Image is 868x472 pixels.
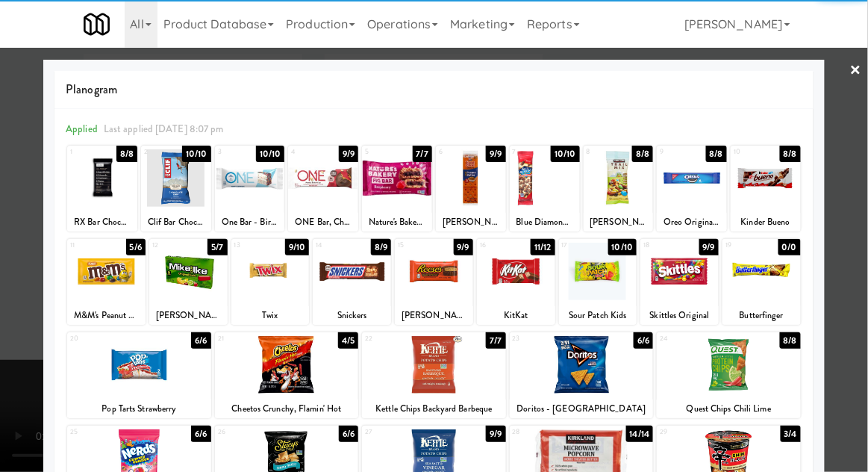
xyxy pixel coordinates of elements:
[141,146,211,232] div: 210/10Clif Bar Chocolate Chip
[66,78,802,101] span: Planogram
[436,213,506,232] div: [PERSON_NAME] Toast Chee Peanut Butter
[66,122,98,136] span: Applied
[486,146,505,162] div: 9/9
[626,426,654,442] div: 14/14
[362,213,432,232] div: Nature's Bakery Raspberry Fig Bar
[510,213,580,232] div: Blue Diamond Almonds Smokehouse
[660,426,728,438] div: 29
[339,426,358,442] div: 6/6
[477,306,555,325] div: KitKat
[365,426,434,438] div: 27
[657,213,727,232] div: Oreo Original Cookie
[397,306,471,325] div: [PERSON_NAME] Milk Chocolate Peanut Butter
[513,146,545,158] div: 7
[149,239,228,325] div: 125/7[PERSON_NAME] and [PERSON_NAME] Original
[69,306,143,325] div: M&M's Peanut Chocolate
[587,146,619,158] div: 8
[191,426,210,442] div: 6/6
[256,146,285,162] div: 10/10
[69,400,209,418] div: Pop Tarts Strawberry
[513,332,581,345] div: 23
[512,400,652,418] div: Doritos - [GEOGRAPHIC_DATA]
[207,239,227,255] div: 5/7
[116,146,137,162] div: 8/8
[699,239,719,255] div: 9/9
[144,146,176,158] div: 2
[657,332,801,418] div: 248/8Quest Chips Chili Lime
[395,239,473,325] div: 159/9[PERSON_NAME] Milk Chocolate Peanut Butter
[362,146,432,232] div: 57/7Nature's Bakery Raspberry Fig Bar
[70,146,102,158] div: 1
[364,213,430,232] div: Nature's Bakery Raspberry Fig Bar
[70,332,139,345] div: 20
[338,332,358,349] div: 4/5
[67,306,146,325] div: M&M's Peanut Chocolate
[126,239,146,255] div: 5/6
[731,213,801,232] div: Kinder Bueno
[143,213,209,232] div: Clif Bar Chocolate Chip
[660,332,728,345] div: 24
[84,11,110,37] img: Micromart
[660,146,692,158] div: 9
[657,400,801,418] div: Quest Chips Chili Lime
[215,400,359,418] div: Cheetos Crunchy, Flamin' Hot
[731,146,801,232] div: 108/8Kinder Bueno
[70,426,139,438] div: 25
[850,48,862,94] a: ×
[67,400,211,418] div: Pop Tarts Strawberry
[313,239,391,325] div: 148/9Snickers
[215,213,285,232] div: One Bar - Birthday Cake
[290,213,356,232] div: ONE Bar, Chocolate Peanut Butter Cup
[288,213,358,232] div: ONE Bar, Chocolate Peanut Butter Cup
[191,332,210,349] div: 6/6
[640,239,719,325] div: 189/9Skittles Original
[510,400,654,418] div: Doritos - [GEOGRAPHIC_DATA]
[512,213,578,232] div: Blue Diamond Almonds Smokehouse
[288,146,358,232] div: 49/9ONE Bar, Chocolate Peanut Butter Cup
[362,332,506,418] div: 227/7Kettle Chips Backyard Barbeque
[559,239,637,325] div: 1710/10Sour Patch Kids
[586,213,652,232] div: [PERSON_NAME] Trail Mix
[439,146,471,158] div: 6
[780,146,801,162] div: 8/8
[722,239,801,325] div: 190/0Butterfinger
[152,306,225,325] div: [PERSON_NAME] and [PERSON_NAME] Original
[608,239,637,255] div: 10/10
[152,239,188,252] div: 12
[486,332,505,349] div: 7/7
[365,146,397,158] div: 5
[218,146,250,158] div: 3
[395,306,473,325] div: [PERSON_NAME] Milk Chocolate Peanut Butter
[104,122,224,136] span: Last applied [DATE] 8:07 pm
[562,239,598,252] div: 17
[217,213,283,232] div: One Bar - Birthday Cake
[634,332,653,349] div: 6/6
[659,400,799,418] div: Quest Chips Chili Lime
[584,213,654,232] div: [PERSON_NAME] Trail Mix
[365,332,434,345] div: 22
[479,306,553,325] div: KitKat
[67,213,137,232] div: RX Bar Chocolate Sea Salt
[584,146,654,232] div: 88/8[PERSON_NAME] Trail Mix
[780,332,801,349] div: 8/8
[722,306,801,325] div: Butterfinger
[643,306,716,325] div: Skittles Original
[510,332,654,418] div: 236/6Doritos - [GEOGRAPHIC_DATA]
[725,306,799,325] div: Butterfinger
[559,306,637,325] div: Sour Patch Kids
[436,146,506,232] div: 69/9[PERSON_NAME] Toast Chee Peanut Butter
[231,239,310,325] div: 139/10Twix
[234,306,307,325] div: Twix
[315,306,389,325] div: Snickers
[659,213,725,232] div: Oreo Original Cookie
[313,306,391,325] div: Snickers
[513,426,581,438] div: 28
[413,146,432,162] div: 7/7
[362,400,506,418] div: Kettle Chips Backyard Barbeque
[781,426,801,442] div: 3/4
[217,400,357,418] div: Cheetos Crunchy, Flamin' Hot
[316,239,352,252] div: 14
[215,332,359,418] div: 214/5Cheetos Crunchy, Flamin' Hot
[551,146,580,162] div: 10/10
[70,239,106,252] div: 11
